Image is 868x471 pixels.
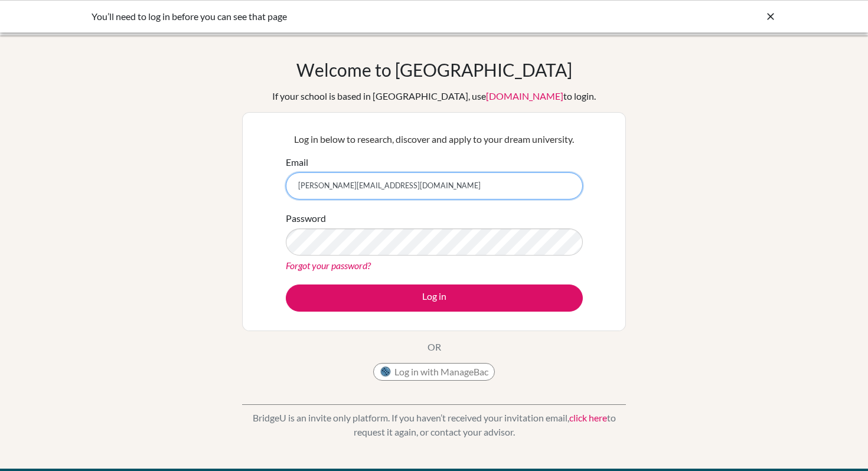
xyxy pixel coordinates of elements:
[242,411,626,439] p: BridgeU is an invite only platform. If you haven’t received your invitation email, to request it ...
[286,260,371,271] a: Forgot your password?
[296,59,572,80] h1: Welcome to [GEOGRAPHIC_DATA]
[428,340,441,354] p: OR
[272,89,596,103] div: If your school is based in [GEOGRAPHIC_DATA], use to login.
[286,284,583,312] button: Log in
[569,412,607,423] a: click here
[486,90,563,102] a: [DOMAIN_NAME]
[286,155,308,169] label: Email
[92,9,599,24] div: You’ll need to log in before you can see that page
[286,132,583,146] p: Log in below to research, discover and apply to your dream university.
[286,211,326,225] label: Password
[373,363,495,381] button: Log in with ManageBac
